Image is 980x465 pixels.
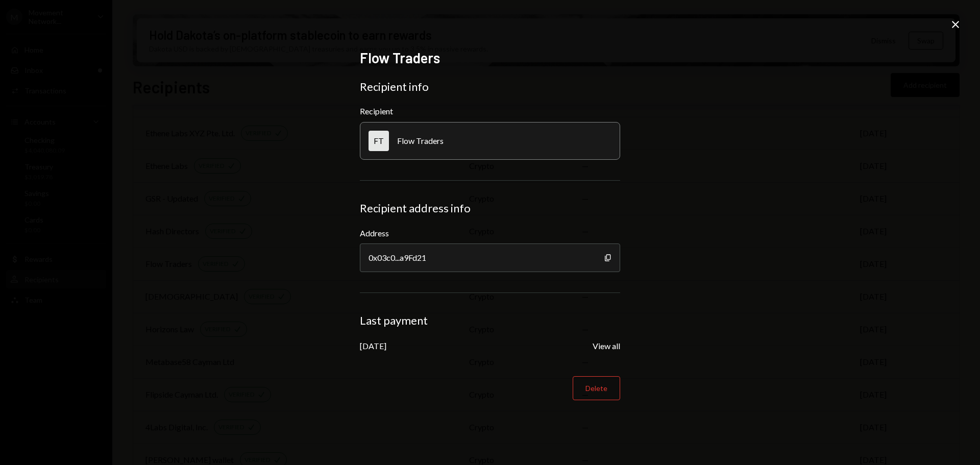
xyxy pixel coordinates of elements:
div: Recipient [360,106,620,116]
div: Recipient info [360,80,620,94]
button: Delete [573,376,620,400]
div: Last payment [360,313,620,328]
div: Recipient address info [360,201,620,215]
label: Address [360,227,620,239]
div: FT [369,131,389,151]
div: Flow Traders [397,136,444,145]
h2: Flow Traders [360,48,620,68]
button: View all [593,341,620,352]
div: [DATE] [360,341,386,351]
div: 0x03c0...a9Fd21 [360,243,620,272]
